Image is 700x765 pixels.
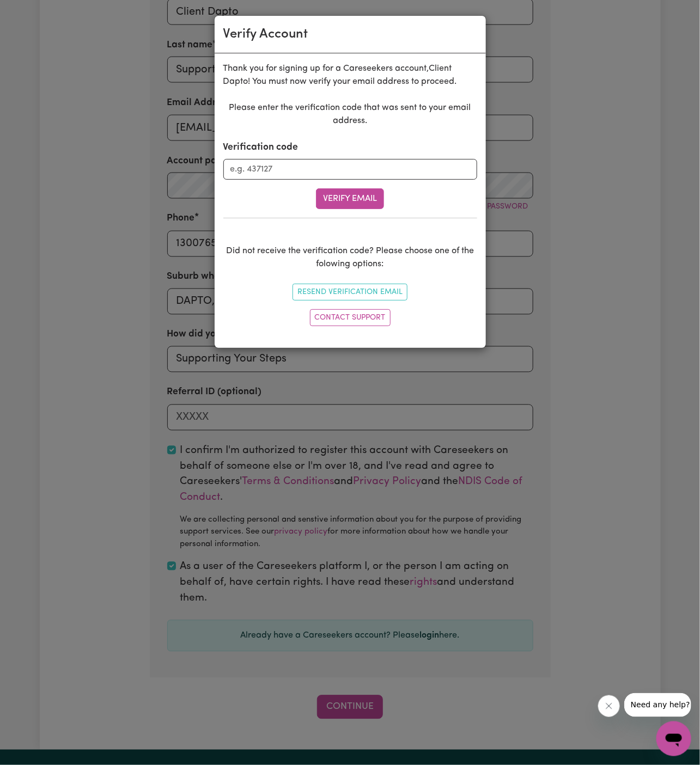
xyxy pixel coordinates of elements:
p: Did not receive the verification code? Please choose one of the folowing options: [223,244,477,271]
button: Resend Verification Email [293,284,407,301]
button: Verify Email [316,188,384,209]
p: Please enter the verification code that was sent to your email address. [223,101,477,127]
label: Verification code [223,140,299,155]
iframe: Button to launch messaging window [656,721,691,756]
div: Verify Account [223,25,308,44]
p: Thank you for signing up for a Careseekers account, Client Dapto ! You must now verify your email... [223,62,477,88]
iframe: Message from company [624,693,691,717]
iframe: Close message [598,695,620,717]
a: Contact Support [310,309,391,326]
input: e.g. 437127 [223,159,477,180]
